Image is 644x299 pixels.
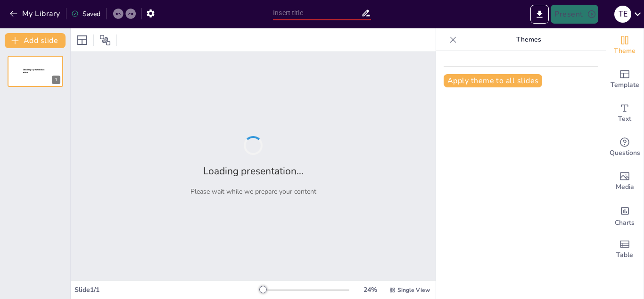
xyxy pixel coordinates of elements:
[273,6,361,20] input: Insert title
[74,285,259,294] div: Slide 1 / 1
[444,74,542,87] button: Apply theme to all slides
[52,76,60,84] div: 1
[606,96,644,130] div: Add text boxes
[190,187,316,196] p: Please wait while we prepare your content
[397,286,430,294] span: Single View
[606,232,644,266] div: Add a table
[614,5,631,24] button: T E
[359,285,381,294] div: 24 %
[99,34,111,46] span: Position
[606,198,644,232] div: Add charts and graphs
[74,33,90,48] div: Layout
[71,9,100,18] div: Saved
[23,68,44,74] span: Sendsteps presentation editor
[616,182,634,192] span: Media
[606,164,644,198] div: Add images, graphics, shapes or video
[203,164,304,178] h2: Loading presentation...
[461,28,596,51] p: Themes
[606,130,644,164] div: Get real-time input from your audience
[606,28,644,62] div: Change the overall theme
[5,33,66,48] button: Add slide
[551,5,598,24] button: Present
[618,114,631,124] span: Text
[610,148,640,158] span: Questions
[606,62,644,96] div: Add ready made slides
[530,5,549,24] button: Export to PowerPoint
[611,80,639,90] span: Template
[616,250,633,260] span: Table
[8,56,63,87] div: 1
[614,46,636,56] span: Theme
[615,218,635,228] span: Charts
[614,6,631,23] div: T E
[7,6,64,21] button: My Library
